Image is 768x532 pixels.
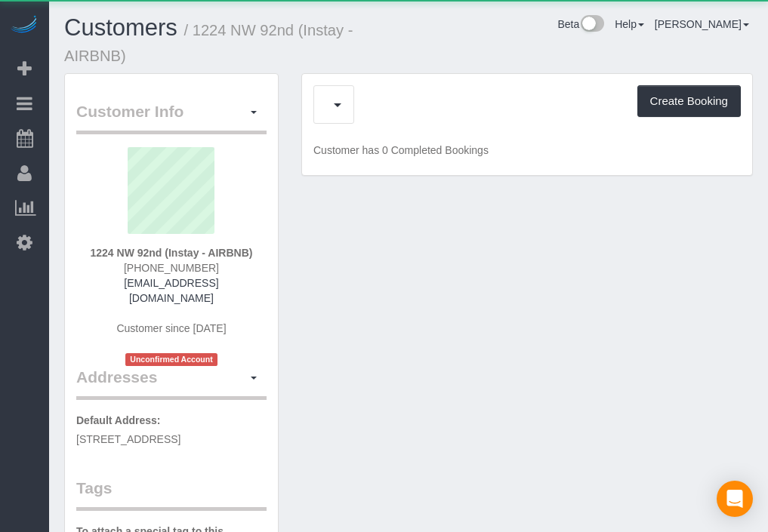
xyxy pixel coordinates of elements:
[125,353,217,366] span: Unconfirmed Account
[76,413,161,428] label: Default Address:
[579,15,604,35] img: New interface
[313,143,741,158] p: Customer has 0 Completed Bookings
[124,262,219,274] span: [PHONE_NUMBER]
[116,322,226,334] span: Customer since [DATE]
[64,14,177,41] a: Customers
[124,277,218,304] a: [EMAIL_ADDRESS][DOMAIN_NAME]
[637,85,741,117] button: Create Booking
[557,18,604,30] a: Beta
[76,100,267,134] legend: Customer Info
[615,18,644,30] a: Help
[64,22,353,64] small: / 1224 NW 92nd (Instay - AIRBNB)
[655,18,749,30] a: [PERSON_NAME]
[91,247,253,259] strong: 1224 NW 92nd (Instay - AIRBNB)
[717,481,753,517] div: Open Intercom Messenger
[76,433,180,445] span: [STREET_ADDRESS]
[9,15,39,36] img: Automaid Logo
[76,477,267,511] legend: Tags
